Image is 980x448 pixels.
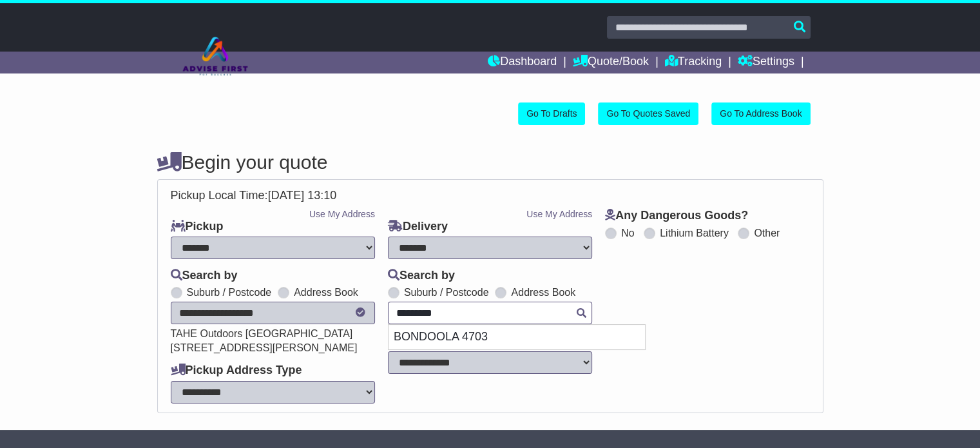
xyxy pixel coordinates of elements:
[171,220,224,234] label: Pickup
[309,209,375,219] a: Use My Address
[518,102,585,125] a: Go To Drafts
[171,364,302,378] label: Pickup Address Type
[754,227,780,239] label: Other
[157,151,823,173] h4: Begin your quote
[171,342,358,353] span: [STREET_ADDRESS][PERSON_NAME]
[665,52,722,73] a: Tracking
[388,220,448,234] label: Delivery
[388,269,455,283] label: Search by
[598,102,698,125] a: Go To Quotes Saved
[404,286,489,298] label: Suburb / Postcode
[268,189,337,202] span: [DATE] 13:10
[711,102,810,125] a: Go To Address Book
[573,52,649,73] a: Quote/Book
[738,52,794,73] a: Settings
[605,209,748,223] label: Any Dangerous Goods?
[660,227,729,239] label: Lithium Battery
[171,328,353,339] span: TAHE Outdoors [GEOGRAPHIC_DATA]
[526,209,592,219] a: Use My Address
[171,269,238,283] label: Search by
[164,189,816,203] div: Pickup Local Time:
[488,52,557,73] a: Dashboard
[511,286,575,298] label: Address Book
[294,286,358,298] label: Address Book
[389,325,645,349] div: BONDOOLA 4703
[187,286,272,298] label: Suburb / Postcode
[621,227,634,239] label: No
